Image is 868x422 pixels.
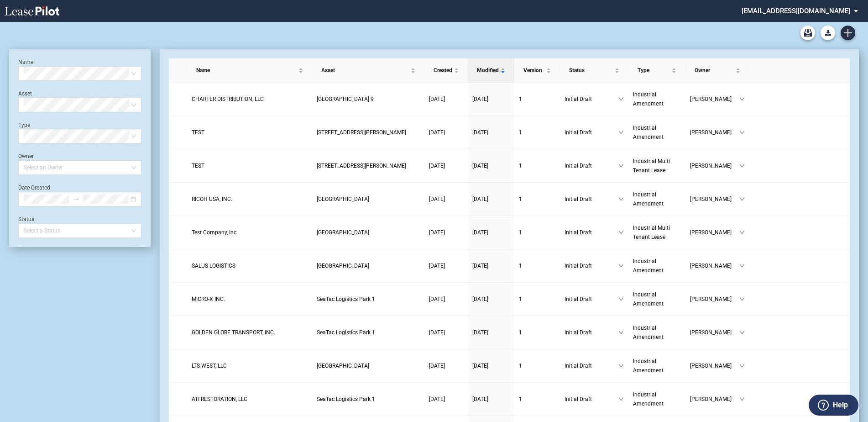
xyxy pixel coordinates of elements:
[690,395,739,404] span: [PERSON_NAME]
[18,122,30,128] label: Type
[633,325,664,340] span: Industrial Amendment
[565,128,618,137] span: Initial Draft
[472,295,510,304] a: [DATE]
[317,229,369,236] span: Ontario Pacific Business Center
[565,328,618,337] span: Initial Draft
[739,96,745,102] span: down
[429,261,463,270] a: [DATE]
[618,163,624,169] span: down
[633,290,681,308] a: Industrial Amendment
[739,296,745,302] span: down
[690,195,739,204] span: [PERSON_NAME]
[633,258,664,274] span: Industrial Amendment
[633,91,664,107] span: Industrial Amendment
[633,257,681,275] a: Industrial Amendment
[633,157,681,175] a: Industrial Multi Tenant Lease
[192,129,204,136] span: TEST
[565,95,618,104] span: Initial Draft
[429,96,445,102] span: [DATE]
[317,263,369,269] span: Ontario Pacific Business Center
[739,196,745,202] span: down
[317,195,420,204] a: [GEOGRAPHIC_DATA]
[192,363,227,369] span: LTS WEST, LLC
[633,90,681,108] a: Industrial Amendment
[565,161,618,170] span: Initial Draft
[618,130,624,135] span: down
[565,228,618,237] span: Initial Draft
[690,228,739,237] span: [PERSON_NAME]
[472,96,488,102] span: [DATE]
[618,363,624,369] span: down
[192,396,247,402] span: ATI RESTORATION, LLC
[317,363,369,369] span: Kato Business Center
[317,196,369,202] span: Dow Business Center
[628,58,685,83] th: Type
[690,295,739,304] span: [PERSON_NAME]
[317,163,406,169] span: 100 Anderson Avenue
[429,128,463,137] a: [DATE]
[565,195,618,204] span: Initial Draft
[633,358,664,374] span: Industrial Amendment
[317,295,420,304] a: SeaTac Logistics Park 1
[818,26,838,40] md-menu: Download Blank Form List
[317,95,420,104] a: [GEOGRAPHIC_DATA] 9
[685,58,749,83] th: Owner
[519,96,522,102] span: 1
[429,129,445,136] span: [DATE]
[192,195,308,204] a: RICOH USA, INC.
[472,361,510,370] a: [DATE]
[633,323,681,342] a: Industrial Amendment
[317,395,420,404] a: SeaTac Logistics Park 1
[809,395,858,416] button: Help
[472,396,488,402] span: [DATE]
[519,95,555,104] a: 1
[429,95,463,104] a: [DATE]
[519,128,555,137] a: 1
[192,263,235,269] span: SALUS LOGISTICS
[739,396,745,402] span: down
[477,66,499,75] span: Modified
[739,230,745,235] span: down
[833,399,848,411] label: Help
[472,129,488,136] span: [DATE]
[519,329,522,336] span: 1
[18,59,33,65] label: Name
[429,295,463,304] a: [DATE]
[560,58,628,83] th: Status
[192,163,204,169] span: TEST
[519,196,522,202] span: 1
[192,229,238,236] span: Test Company, Inc.
[695,66,734,75] span: Owner
[472,329,488,336] span: [DATE]
[317,296,375,302] span: SeaTac Logistics Park 1
[187,58,312,83] th: Name
[18,90,32,97] label: Asset
[514,58,560,83] th: Version
[192,96,264,102] span: CHARTER DISTRIBUTION, LLC
[472,163,488,169] span: [DATE]
[565,295,618,304] span: Initial Draft
[633,390,681,408] a: Industrial Amendment
[73,196,79,202] span: swap-right
[519,163,522,169] span: 1
[312,58,424,83] th: Asset
[429,395,463,404] a: [DATE]
[841,26,855,40] a: Create new document
[468,58,514,83] th: Modified
[73,196,79,202] span: to
[429,328,463,337] a: [DATE]
[192,196,232,202] span: RICOH USA, INC.
[690,361,739,370] span: [PERSON_NAME]
[633,223,681,242] a: Industrial Multi Tenant Lease
[633,225,670,240] span: Industrial Multi Tenant Lease
[317,129,406,136] span: 100 Anderson Avenue
[739,330,745,335] span: down
[18,185,50,191] label: Date Created
[519,263,522,269] span: 1
[192,295,308,304] a: MICRO-X INC.
[633,357,681,375] a: Industrial Amendment
[317,361,420,370] a: [GEOGRAPHIC_DATA]
[618,296,624,302] span: down
[424,58,468,83] th: Created
[472,261,510,270] a: [DATE]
